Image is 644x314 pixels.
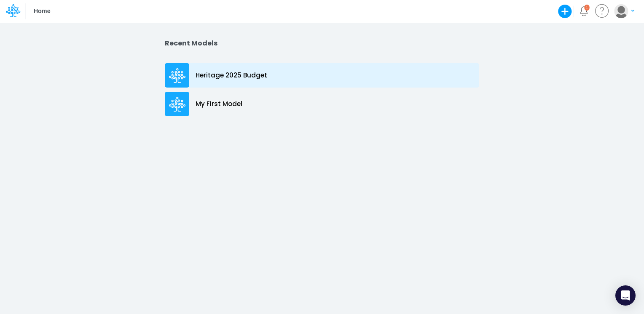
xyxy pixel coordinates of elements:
a: My First Model [165,90,479,118]
a: Heritage 2025 Budget [165,61,479,90]
div: Open Intercom Messenger [615,285,636,306]
a: Notifications [579,6,589,16]
p: Home [34,7,52,16]
div: 1 unread items [586,5,588,9]
p: My First Model [196,99,242,109]
h2: Recent Models [165,39,479,47]
p: Heritage 2025 Budget [196,71,267,80]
